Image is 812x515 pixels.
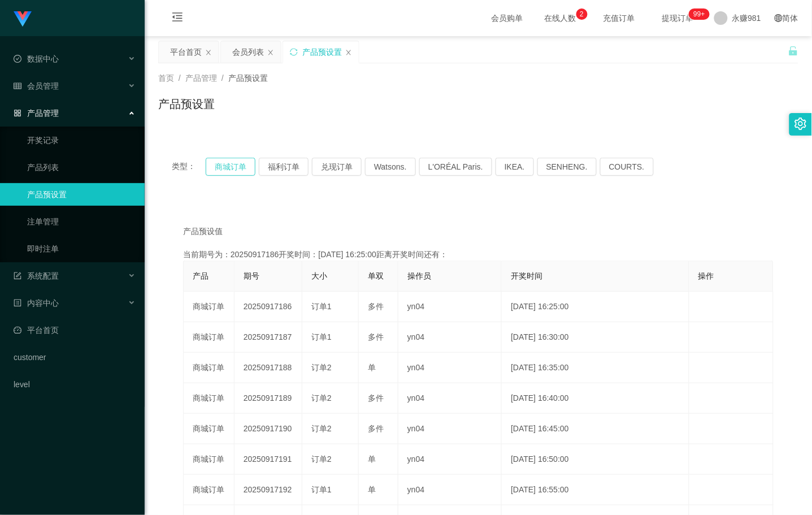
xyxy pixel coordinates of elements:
div: 会员列表 [232,41,264,63]
a: 开奖记录 [27,129,136,152]
span: 操作 [698,271,714,280]
span: 订单1 [311,302,332,311]
div: 平台首页 [170,41,202,63]
i: 图标: close [345,49,352,56]
td: yn04 [398,444,502,475]
td: yn04 [398,383,502,414]
td: yn04 [398,475,502,505]
i: 图标: close [205,49,212,56]
span: 单双 [368,271,384,280]
button: Watsons. [365,158,416,176]
i: 图标: table [14,82,21,90]
span: 多件 [368,393,384,403]
td: 20250917186 [235,292,302,322]
span: 期号 [244,271,259,280]
sup: 303 [689,8,709,20]
i: 图标: menu-fold [158,1,197,37]
button: 福利订单 [259,158,309,176]
span: 开奖时间 [511,271,542,280]
td: 20250917192 [235,475,302,505]
i: 图标: profile [14,299,21,307]
span: 订单2 [311,363,332,372]
p: 2 [580,8,584,20]
td: 20250917187 [235,322,302,353]
button: 兑现订单 [312,158,362,176]
a: customer [14,346,136,369]
span: 多件 [368,424,384,433]
span: 系统配置 [14,271,59,280]
i: 图标: form [14,272,21,280]
span: 产品 [193,271,209,280]
td: yn04 [398,353,502,383]
span: 充值订单 [598,14,641,22]
span: 类型： [172,158,206,176]
button: 商城订单 [206,158,255,176]
h1: 产品预设置 [158,96,215,112]
a: 注单管理 [27,210,136,233]
td: [DATE] 16:50:00 [502,444,689,475]
span: 首页 [158,73,174,83]
span: 在线人数 [539,14,582,22]
span: 订单1 [311,485,332,494]
div: 当前期号为：20250917186开奖时间：[DATE] 16:25:00距离开奖时间还有： [183,249,774,261]
td: yn04 [398,322,502,353]
span: 产品管理 [185,73,217,83]
a: 即时注单 [27,237,136,260]
span: 订单2 [311,424,332,433]
td: [DATE] 16:35:00 [502,353,689,383]
i: 图标: unlock [788,46,798,56]
a: level [14,373,136,396]
span: 多件 [368,332,384,341]
button: L'ORÉAL Paris. [419,158,492,176]
span: 单 [368,363,376,372]
td: 商城订单 [184,292,235,322]
td: 商城订单 [184,383,235,414]
span: 提现订单 [657,14,700,22]
i: 图标: appstore-o [14,109,21,117]
i: 图标: close [267,49,274,56]
img: logo.9652507e.png [14,11,32,27]
span: 多件 [368,302,384,311]
div: 产品预设置 [302,41,342,63]
span: 订单1 [311,332,332,341]
span: 单 [368,485,376,494]
span: 订单2 [311,455,332,464]
td: yn04 [398,414,502,444]
td: [DATE] 16:45:00 [502,414,689,444]
span: 产品预设值 [183,226,223,237]
i: 图标: global [775,14,783,22]
button: SENHENG. [537,158,597,176]
button: COURTS. [600,158,654,176]
a: 产品预设置 [27,183,136,206]
span: 产品管理 [14,109,59,118]
span: 会员管理 [14,81,59,90]
span: 大小 [311,271,327,280]
span: / [179,73,181,83]
button: IKEA. [496,158,534,176]
td: [DATE] 16:25:00 [502,292,689,322]
a: 图标: dashboard平台首页 [14,319,136,341]
i: 图标: check-circle-o [14,55,21,63]
td: [DATE] 16:30:00 [502,322,689,353]
span: 数据中心 [14,54,59,63]
i: 图标: sync [290,48,298,56]
td: 20250917191 [235,444,302,475]
td: 商城订单 [184,444,235,475]
td: [DATE] 16:55:00 [502,475,689,505]
span: 操作员 [407,271,431,280]
td: [DATE] 16:40:00 [502,383,689,414]
td: 20250917188 [235,353,302,383]
span: 产品预设置 [228,73,268,83]
td: 20250917190 [235,414,302,444]
sup: 2 [576,8,588,20]
td: 商城订单 [184,353,235,383]
span: 单 [368,455,376,464]
a: 产品列表 [27,156,136,179]
td: 20250917189 [235,383,302,414]
td: 商城订单 [184,322,235,353]
td: 商城订单 [184,414,235,444]
td: 商城订单 [184,475,235,505]
span: 内容中心 [14,298,59,308]
span: 订单2 [311,393,332,403]
span: / [222,73,224,83]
